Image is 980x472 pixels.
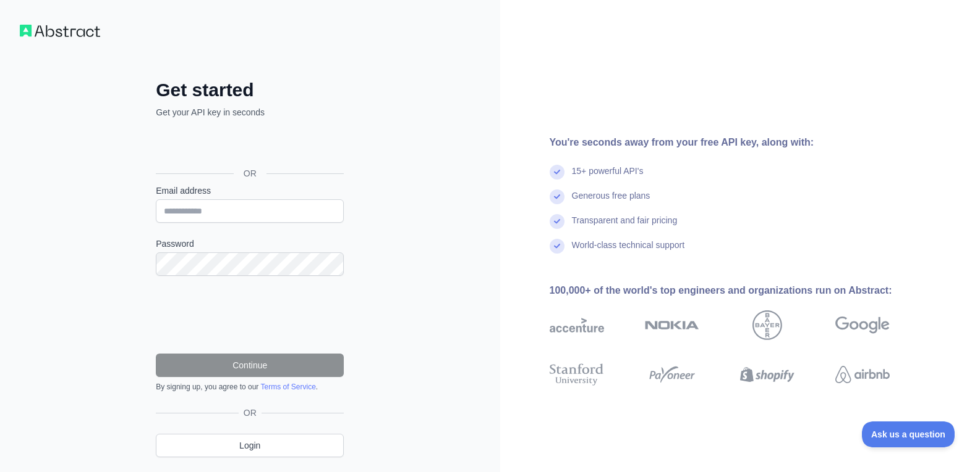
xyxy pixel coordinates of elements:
[572,239,685,263] div: World-class technical support
[835,361,890,388] img: airbnb
[150,132,347,159] iframe: Sign in with Google Button
[156,79,344,101] h2: Get started
[239,407,262,419] span: OR
[156,434,344,457] a: Login
[550,189,565,204] img: check mark
[550,214,565,229] img: check mark
[156,238,344,250] label: Password
[234,167,266,180] span: OR
[572,189,650,214] div: Generous free plans
[645,310,699,340] img: nokia
[572,214,678,239] div: Transparent and fair pricing
[156,382,344,392] div: By signing up, you agree to our .
[156,354,344,377] button: Continue
[752,310,782,340] img: bayer
[20,25,100,37] img: Workflow
[645,361,699,388] img: payoneer
[550,310,604,340] img: accenture
[835,310,890,340] img: google
[550,165,565,180] img: check mark
[260,383,315,391] a: Terms of Service
[550,361,604,388] img: stanford university
[740,361,795,388] img: shopify
[156,106,344,118] p: Get your API key in seconds
[550,135,929,150] div: You're seconds away from your free API key, along with:
[862,421,955,447] iframe: Toggle Customer Support
[156,291,344,339] iframe: reCAPTCHA
[550,239,565,254] img: check mark
[572,165,644,189] div: 15+ powerful API's
[156,184,344,197] label: Email address
[550,283,929,298] div: 100,000+ of the world's top engineers and organizations run on Abstract:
